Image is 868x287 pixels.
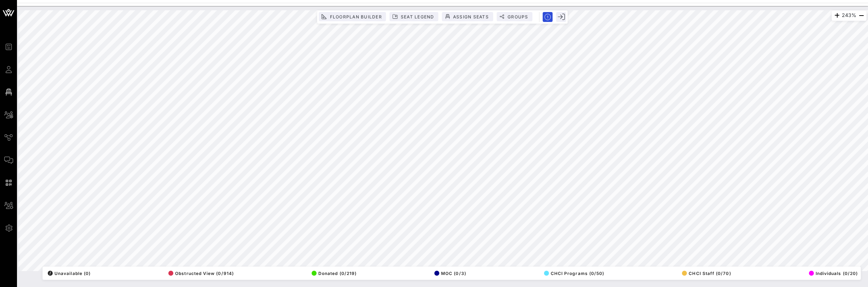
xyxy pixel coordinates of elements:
[390,12,439,21] button: Seat Legend
[432,268,466,278] button: MOC (0/3)
[319,12,386,21] button: Floorplan Builder
[48,271,91,276] span: Unavailable (0)
[48,271,53,276] div: /
[832,10,867,21] div: 243%
[442,12,493,21] button: Assign Seats
[807,268,858,278] button: Individuals (0/20)
[168,271,234,276] span: Obstructed View (0/914)
[497,12,533,21] button: Groups
[453,14,489,19] span: Assign Seats
[329,14,382,19] span: Floorplan Builder
[312,271,357,276] span: Donated (0/219)
[166,268,234,278] button: Obstructed View (0/914)
[680,268,731,278] button: CHCI Staff (0/70)
[434,271,466,276] span: MOC (0/3)
[309,268,357,278] button: Donated (0/219)
[507,14,528,19] span: Groups
[542,268,604,278] button: CHCI Programs (0/50)
[46,268,91,278] button: /Unavailable (0)
[400,14,434,19] span: Seat Legend
[809,271,858,276] span: Individuals (0/20)
[544,271,604,276] span: CHCI Programs (0/50)
[682,271,731,276] span: CHCI Staff (0/70)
